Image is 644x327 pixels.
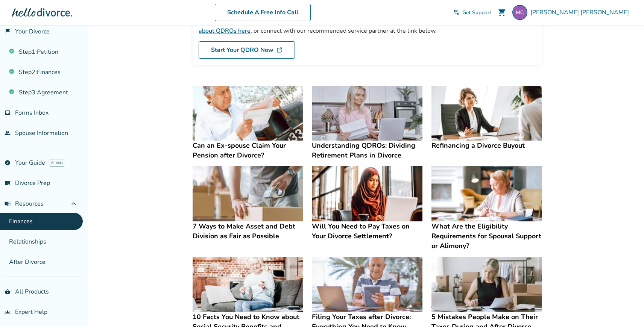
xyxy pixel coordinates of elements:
[431,86,542,141] img: Refinancing a Divorce Buyout
[215,4,311,21] a: Schedule A Free Info Call
[5,180,11,186] span: list_alt_check
[5,201,11,207] span: menu_book
[276,47,283,53] img: DL
[312,141,422,160] h4: Understanding QDROs: Dividing Retirement Plans in Divorce
[431,166,542,221] img: What Are the Eligibility Requirements for Spousal Support or Alimony?
[193,86,303,141] img: Can an Ex-spouse Claim Your Pension after Divorce?
[69,199,78,208] span: expand_less
[193,257,303,312] img: 10 Facts You Need to Know about Social Security Benefits and Divorce
[5,200,44,208] span: Resources
[193,166,303,241] a: 7 Ways to Make Asset and Debt Division as Fair as Possible7 Ways to Make Asset and Debt Division ...
[5,160,11,166] span: explore
[193,221,303,241] h4: 7 Ways to Make Asset and Debt Division as Fair as Possible
[312,86,422,160] a: Understanding QDROs: Dividing Retirement Plans in DivorceUnderstanding QDROs: Dividing Retirement...
[431,141,542,150] h4: Refinancing a Divorce Buyout
[312,166,422,241] a: Will You Need to Pay Taxes on Your Divorce Settlement?Will You Need to Pay Taxes on Your Divorce ...
[431,166,542,251] a: What Are the Eligibility Requirements for Spousal Support or Alimony?What Are the Eligibility Req...
[312,166,422,221] img: Will You Need to Pay Taxes on Your Divorce Settlement?
[15,109,49,117] span: Forms Inbox
[5,130,11,136] span: people
[193,86,303,160] a: Can an Ex-spouse Claim Your Pension after Divorce?Can an Ex-spouse Claim Your Pension after Divorce?
[312,86,422,141] img: Understanding QDROs: Dividing Retirement Plans in Divorce
[453,9,491,16] a: phone_in_talkGet Support
[431,86,542,151] a: Refinancing a Divorce BuyoutRefinancing a Divorce Buyout
[462,9,491,16] span: Get Support
[606,291,644,327] iframe: Chat Widget
[5,110,11,116] span: inbox
[497,8,506,17] span: shopping_cart
[312,257,422,312] img: Filing Your Taxes after Divorce: Everything You Need to Know
[431,221,542,251] h4: What Are the Eligibility Requirements for Spousal Support or Alimony?
[431,257,542,312] img: 5 Mistakes People Make on Their Taxes During and After Divorce
[512,5,527,20] img: Testing CA
[50,159,64,167] span: AI beta
[193,141,303,160] h4: Can an Ex-spouse Claim Your Pension after Divorce?
[453,9,459,15] span: phone_in_talk
[193,166,303,221] img: 7 Ways to Make Asset and Debt Division as Fair as Possible
[5,309,11,315] span: groups
[199,41,295,59] a: Start Your QDRO Now
[5,289,11,295] span: shopping_basket
[530,8,632,17] span: [PERSON_NAME] [PERSON_NAME]
[312,221,422,241] h4: Will You Need to Pay Taxes on Your Divorce Settlement?
[5,29,11,35] span: flag_2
